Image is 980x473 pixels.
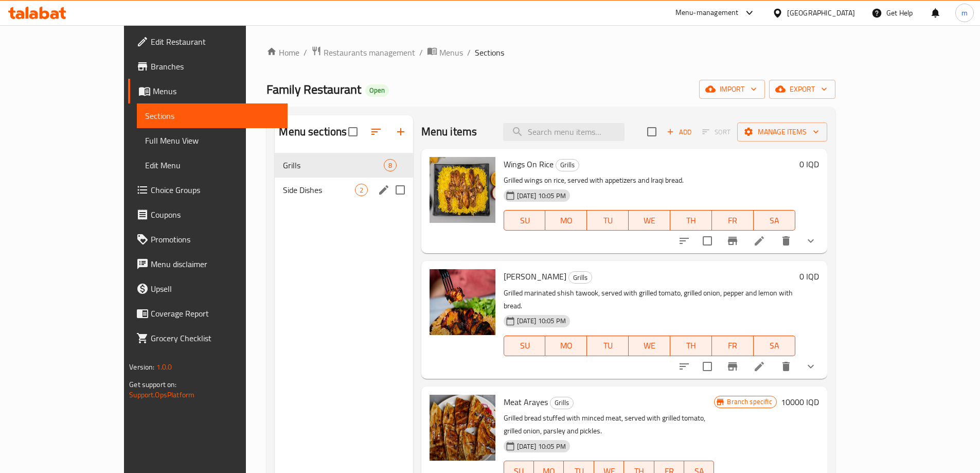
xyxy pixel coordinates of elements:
span: Choice Groups [151,184,279,196]
h6: 0 IQD [799,269,819,284]
a: Menus [427,46,463,59]
div: [GEOGRAPHIC_DATA] [787,7,855,19]
span: TU [591,213,625,228]
p: Grilled marinated shish tawook, served with grilled tomato, grilled onion, pepper and lemon with ... [504,287,795,312]
span: Version: [129,360,154,374]
p: Grilled bread stuffed with minced meat, served with grilled tomato, grilled onion, parsley and pi... [504,412,715,437]
span: Side Dishes [283,184,354,196]
span: SA [758,213,791,228]
input: search [503,123,625,141]
img: Meat Arayes [430,395,495,461]
span: SA [758,338,791,353]
span: Add item [663,124,696,140]
span: [DATE] 10:05 PM [513,191,570,201]
span: [PERSON_NAME] [504,269,566,284]
span: MO [549,213,583,228]
svg: Show Choices [805,360,817,373]
span: m [961,7,968,19]
button: Add section [388,119,413,144]
button: MO [545,210,587,231]
span: FR [716,213,750,228]
button: FR [712,336,754,356]
a: Sections [137,103,288,128]
button: MO [545,336,587,356]
a: Edit Restaurant [128,29,288,54]
a: Branches [128,54,288,79]
span: [DATE] 10:05 PM [513,316,570,326]
p: Grilled wings on rice, served with appetizers and Iraqi bread. [504,174,795,187]
button: TH [670,336,712,356]
span: Select to update [697,230,718,252]
li: / [419,46,423,59]
nav: Menu sections [275,149,413,206]
div: items [384,159,397,171]
button: Add [663,124,696,140]
span: Wings On Rice [504,156,554,172]
button: show more [798,229,823,253]
span: Select section first [696,124,737,140]
img: Wings On Rice [430,157,495,223]
span: Menus [439,46,463,59]
span: Promotions [151,233,279,246]
a: Support.OpsPlatform [129,388,194,401]
button: sort-choices [672,354,697,379]
h2: Menu items [421,124,477,139]
span: FR [716,338,750,353]
span: Branch specific [723,397,776,407]
a: Coupons [128,202,288,227]
span: Coverage Report [151,307,279,320]
button: export [769,80,835,99]
span: Upsell [151,283,279,295]
div: Grills [568,271,592,284]
span: TH [674,338,708,353]
span: Menu disclaimer [151,258,279,270]
span: Coupons [151,208,279,221]
button: edit [376,182,391,198]
button: Branch-specific-item [720,354,745,379]
span: 2 [355,185,367,195]
span: Manage items [745,126,819,138]
span: SU [508,338,542,353]
span: Grills [550,397,573,409]
a: Upsell [128,276,288,301]
span: Select to update [697,356,718,377]
div: Grills [550,397,574,409]
span: Add [665,126,693,138]
span: Sort sections [364,119,388,144]
span: WE [633,338,666,353]
button: WE [629,210,670,231]
li: / [304,46,307,59]
button: Manage items [737,122,827,142]
button: show more [798,354,823,379]
div: Grills [556,159,579,171]
div: Menu-management [675,7,739,19]
a: Menu disclaimer [128,252,288,276]
span: Select section [641,121,663,143]
div: Open [365,84,389,97]
a: Edit menu item [753,235,765,247]
button: SA [754,210,795,231]
span: Sections [475,46,504,59]
span: 8 [384,161,396,170]
button: SU [504,336,546,356]
span: Edit Menu [145,159,279,171]
button: TU [587,210,629,231]
button: SU [504,210,546,231]
span: TH [674,213,708,228]
button: WE [629,336,670,356]
span: Open [365,86,389,95]
span: SU [508,213,542,228]
span: Restaurants management [324,46,415,59]
span: Branches [151,60,279,73]
h2: Menu sections [279,124,347,139]
span: Grills [556,159,579,171]
span: Sections [145,110,279,122]
h6: 0 IQD [799,157,819,171]
span: Get support on: [129,378,176,391]
span: [DATE] 10:05 PM [513,442,570,451]
button: import [699,80,765,99]
a: Full Menu View [137,128,288,153]
button: Branch-specific-item [720,229,745,253]
button: sort-choices [672,229,697,253]
span: TU [591,338,625,353]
